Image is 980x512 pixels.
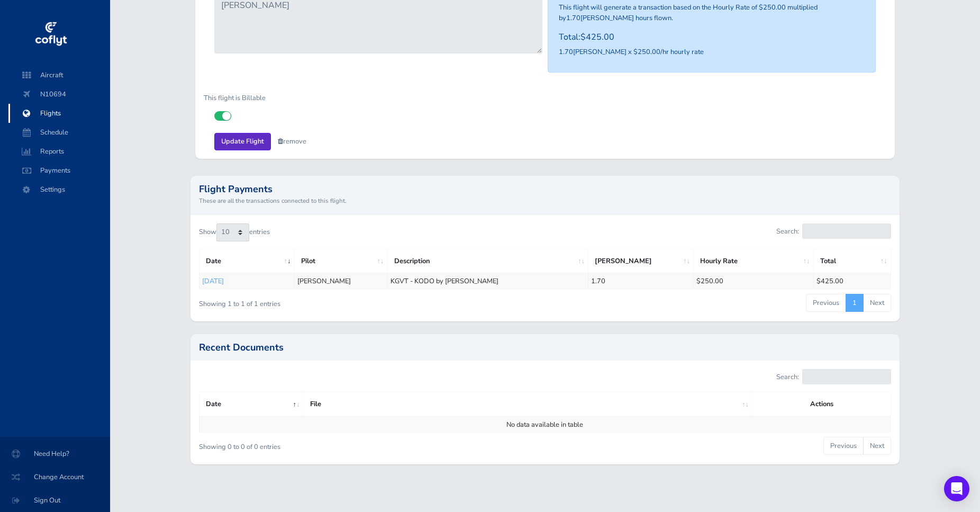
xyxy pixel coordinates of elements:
input: Search: [802,223,891,239]
span: Reports [19,142,99,161]
div: Showing 1 to 1 of 1 entries [199,293,479,309]
th: Hobbs Hr: activate to sort column ascending [588,249,694,273]
td: No data available in table [199,416,891,433]
label: Search: [776,369,891,384]
h2: Recent Documents [199,343,891,352]
a: [DATE] [202,276,224,286]
td: [PERSON_NAME] [294,273,387,290]
span: 1.70 [566,13,580,23]
span: $425.00 [580,31,614,43]
label: Show entries [199,223,270,241]
h2: Flight Payments [199,184,891,194]
a: remove [278,137,306,146]
th: Date: activate to sort column ascending [199,249,294,273]
th: Date: activate to sort column descending [199,392,303,416]
div: Showing 0 to 0 of 0 entries [199,436,479,452]
span: Flights [19,104,99,123]
th: Total: activate to sort column ascending [814,249,891,273]
label: This flight is Billable [196,89,312,107]
small: These are all the transactions connected to this flight. [199,196,891,205]
span: Sign Out [13,491,97,510]
input: Search: [802,369,891,384]
span: Schedule [19,123,99,142]
th: File: activate to sort column ascending [303,392,752,416]
td: 1.70 [588,273,694,290]
span: 1.70 [559,47,573,57]
span: Aircraft [19,66,99,85]
img: coflyt logo [33,19,68,50]
span: Payments [19,161,99,180]
th: Description: activate to sort column ascending [387,249,588,273]
td: $250.00 [694,273,814,290]
h6: Total: [559,32,865,42]
p: [PERSON_NAME] x $250.00/hr hourly rate [559,47,865,57]
a: 1 [846,294,864,312]
p: This flight will generate a transaction based on the Hourly Rate of $250.00 multiplied by [PERSON... [559,2,865,24]
span: Settings [19,180,99,199]
select: Showentries [216,223,249,241]
td: $425.00 [814,273,891,290]
span: N10694 [19,85,99,104]
th: Actions [752,392,891,416]
span: Need Help? [13,444,97,463]
th: Pilot: activate to sort column ascending [294,249,387,273]
th: Hourly Rate: activate to sort column ascending [694,249,814,273]
input: Update Flight [214,133,271,150]
div: Open Intercom Messenger [944,476,969,501]
label: Search: [776,223,891,239]
span: Change Account [13,468,97,487]
td: KGVT - KODO by [PERSON_NAME] [387,273,588,290]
